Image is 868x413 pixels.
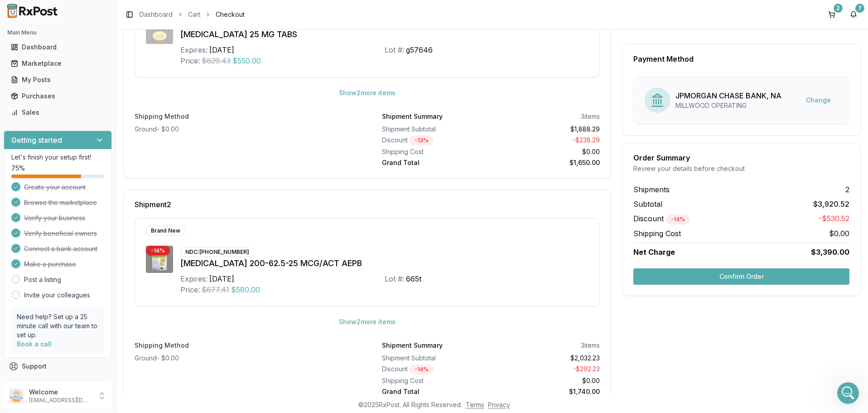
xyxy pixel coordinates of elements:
[581,341,600,350] div: 3 items
[24,260,76,269] span: Make a purchase
[7,29,108,36] h2: Main Menu
[466,401,484,408] a: Terms
[7,212,174,263] div: Roxy says…
[633,228,681,239] span: Shipping Cost
[11,59,105,68] div: Marketplace
[406,44,433,55] div: g57646
[6,4,23,21] button: go back
[633,214,690,223] span: Discount
[188,10,200,19] a: Cart
[39,265,154,273] div: joined the conversation
[35,99,174,119] div: I have an issue that's slowing me down
[7,212,134,256] div: Continue on WhatsApp
[7,126,149,182] div: The team will get back to you on this. Our usual reply time is a few hours.You'll get replies her...
[44,11,62,20] p: Active
[155,293,170,308] button: Send a message…
[24,214,85,223] span: Verify your business
[799,92,838,108] button: Change
[494,387,600,396] div: $1,740.00
[180,55,200,66] div: Price:
[488,401,510,408] a: Privacy
[829,228,849,239] span: $0.00
[24,291,90,300] a: Invite your colleagues
[29,397,92,404] p: [EMAIL_ADDRESS][DOMAIN_NAME]
[666,214,690,224] div: - 14 %
[382,387,487,396] div: Grand Total
[7,104,108,121] a: Sales
[202,284,229,295] span: $677.41
[494,354,600,363] div: $2,032.23
[7,72,108,88] a: My Posts
[382,136,487,146] div: Discount
[845,184,849,195] span: 2
[14,297,21,304] button: Emoji picker
[494,364,600,374] div: - $292.23
[11,153,104,162] p: Let's finish your setup first!
[382,125,487,134] div: Shipment Subtotal
[146,17,173,44] img: Jardiance 25 MG TABS
[332,85,403,101] button: Show2more items
[22,378,53,387] span: Feedback
[209,273,234,284] div: [DATE]
[855,4,864,13] div: 7
[29,296,36,304] button: Gif picker
[4,374,112,391] button: Feedback
[24,244,97,253] span: Connect a bank account
[382,158,487,167] div: Grand Total
[33,52,174,98] div: How do I view more than 15 entries per page? Very annoying. Would like all items on one page that...
[494,158,600,167] div: $1,650.00
[633,199,662,209] span: Subtotal
[180,257,588,270] div: [MEDICAL_DATA] 200-62.5-25 MCG/ACT AEPB
[159,4,175,20] div: Close
[819,213,849,224] span: -$530.52
[7,126,174,183] div: Roxy says…
[11,108,105,117] div: Sales
[4,56,112,71] button: Marketplace
[7,263,174,284] div: Manuel says…
[24,225,117,243] button: Continue on WhatsApp
[834,4,843,13] div: 2
[811,247,849,258] span: $3,390.00
[17,312,99,340] p: Need help? Set up a 25 minute call with our team to set up.
[8,278,174,293] textarea: Message…
[7,39,108,55] a: Dashboard
[11,135,62,146] h3: Getting started
[7,52,174,99] div: Richard says…
[4,105,112,120] button: Sales
[24,275,61,284] a: Post a listing
[11,43,105,52] div: Dashboard
[633,268,849,285] button: Confirm Order
[406,273,421,284] div: 665t
[39,266,90,272] b: [PERSON_NAME]
[135,341,353,350] label: Shipping Method
[14,159,85,175] b: [EMAIL_ADDRESS][DOMAIN_NAME]
[382,147,487,156] div: Shipping Cost
[232,55,261,66] span: $550.00
[135,354,353,363] div: Ground - $0.00
[382,376,487,385] div: Shipping Cost
[382,112,443,121] div: Shipment Summary
[382,364,487,374] div: Discount
[4,89,112,103] button: Purchases
[494,147,600,156] div: $0.00
[813,199,849,209] span: $3,920.52
[410,136,434,146] div: - 13 %
[140,10,173,19] a: Dashboard
[17,340,52,348] a: Book a call
[40,58,167,93] div: How do I view more than 15 entries per page? Very annoying. Would like all items on one page that...
[24,198,97,207] span: Browse the marketplace
[4,73,112,87] button: My Posts
[202,55,231,66] span: $629.43
[382,341,443,350] div: Shipment Summary
[135,125,353,134] div: Ground - $0.00
[11,164,25,173] span: 75 %
[633,184,670,195] span: Shipments
[385,273,404,284] div: Lot #:
[180,273,207,284] div: Expires:
[332,314,403,330] button: Show2more items
[146,246,170,256] div: - 14 %
[4,358,112,374] button: Support
[142,4,159,21] button: Home
[4,4,62,18] img: RxPost Logo
[633,154,849,161] div: Order Summary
